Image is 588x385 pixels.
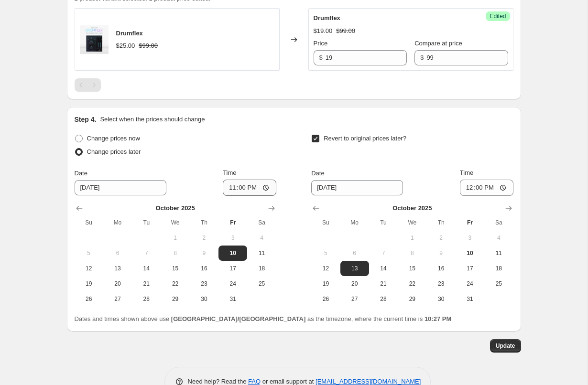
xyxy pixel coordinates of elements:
span: 23 [194,280,215,288]
span: 4 [251,234,272,242]
span: 5 [78,249,99,257]
button: Today Friday October 10 2025 [456,246,484,261]
span: 22 [402,280,423,288]
button: Monday October 20 2025 [340,276,369,291]
span: Date [311,170,324,177]
span: 30 [194,295,215,303]
input: 10/10/2025 [75,180,166,195]
span: 26 [78,295,99,303]
span: 19 [78,280,99,288]
button: Wednesday October 29 2025 [161,291,189,307]
button: Monday October 6 2025 [103,246,132,261]
button: Update [490,339,521,353]
button: Monday October 27 2025 [103,291,132,307]
span: Tu [136,219,157,226]
a: [EMAIL_ADDRESS][DOMAIN_NAME] [316,378,421,385]
span: $ [420,54,424,61]
button: Tuesday October 7 2025 [369,246,398,261]
span: 17 [459,265,480,272]
th: Thursday [190,215,218,230]
span: Mo [344,219,365,226]
button: Saturday October 4 2025 [247,230,276,246]
span: 8 [164,249,185,257]
span: or email support at [261,378,316,385]
button: Tuesday October 28 2025 [132,291,161,307]
a: FAQ [248,378,261,385]
span: Price [314,40,328,47]
span: 12 [315,265,336,272]
button: Friday October 31 2025 [218,291,247,307]
span: Sa [251,219,272,226]
span: 17 [222,265,243,272]
th: Wednesday [161,215,189,230]
button: Thursday October 30 2025 [426,291,455,307]
span: 23 [430,280,451,288]
span: 29 [164,295,185,303]
span: 13 [107,265,128,272]
button: Thursday October 9 2025 [190,246,218,261]
span: 12 [78,265,99,272]
button: Wednesday October 15 2025 [161,261,189,276]
span: Edited [490,12,506,20]
button: Sunday October 5 2025 [75,246,103,261]
span: 16 [430,265,451,272]
span: 6 [107,249,128,257]
span: 14 [373,265,394,272]
span: 10 [222,249,243,257]
span: 27 [344,295,365,303]
button: Show previous month, September 2025 [73,202,86,215]
span: 4 [488,234,509,242]
span: 11 [488,249,509,257]
span: We [402,219,423,226]
button: Tuesday October 21 2025 [369,276,398,291]
button: Today Friday October 10 2025 [218,246,247,261]
span: 28 [136,295,157,303]
button: Sunday October 26 2025 [311,291,340,307]
span: 27 [107,295,128,303]
button: Monday October 20 2025 [103,276,132,291]
span: Th [194,219,215,226]
th: Tuesday [369,215,398,230]
span: $25.00 [116,42,135,49]
span: Change prices later [87,148,141,155]
span: 24 [459,280,480,288]
span: 20 [344,280,365,288]
span: 21 [136,280,157,288]
button: Sunday October 5 2025 [311,246,340,261]
span: Date [75,170,87,177]
span: 9 [430,249,451,257]
th: Tuesday [132,215,161,230]
span: 19 [315,280,336,288]
span: 6 [344,249,365,257]
span: Th [430,219,451,226]
button: Sunday October 26 2025 [75,291,103,307]
button: Saturday October 25 2025 [247,276,276,291]
span: $19.00 [314,27,333,34]
th: Friday [218,215,247,230]
button: Wednesday October 29 2025 [398,291,426,307]
img: drumflex-page-1_80x.jpg [80,25,109,54]
span: Update [496,342,515,350]
button: Thursday October 9 2025 [426,246,455,261]
button: Thursday October 2 2025 [190,230,218,246]
button: Wednesday October 8 2025 [161,246,189,261]
span: Tu [373,219,394,226]
span: Compare at price [414,40,462,47]
button: Monday October 13 2025 [340,261,369,276]
button: Wednesday October 8 2025 [398,246,426,261]
th: Friday [456,215,484,230]
button: Thursday October 23 2025 [190,276,218,291]
button: Thursday October 2 2025 [426,230,455,246]
button: Tuesday October 14 2025 [369,261,398,276]
span: 2 [194,234,215,242]
th: Thursday [426,215,455,230]
h2: Step 4. [75,115,97,124]
span: 28 [373,295,394,303]
span: Dates and times shown above use as the timezone, where the current time is [75,315,452,322]
button: Friday October 3 2025 [456,230,484,246]
span: 22 [164,280,185,288]
span: 25 [251,280,272,288]
span: Drumflex [116,30,143,37]
input: 10/10/2025 [311,180,403,195]
span: 13 [344,265,365,272]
